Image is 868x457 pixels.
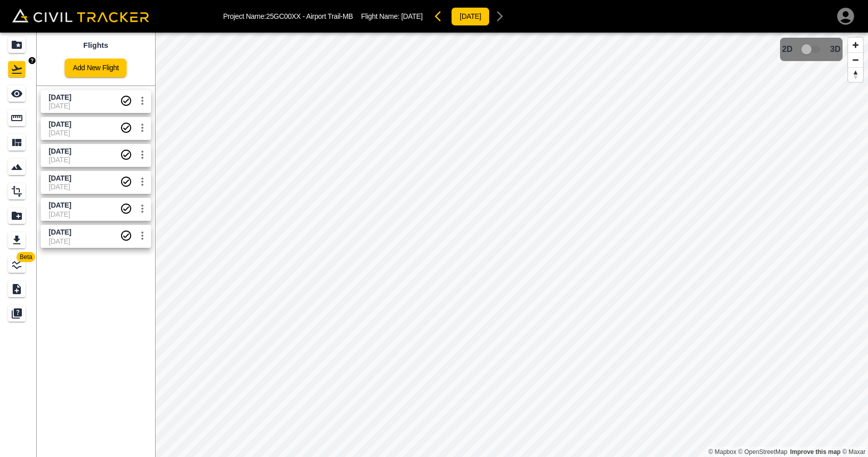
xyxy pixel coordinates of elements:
button: Reset bearing to north [848,67,863,82]
span: 2D [782,45,792,54]
a: Maxar [842,448,865,455]
span: 3D [830,45,841,54]
p: Project Name: 25GC00XX - Airport Trail-MB [223,12,353,20]
button: Zoom in [848,38,863,52]
img: Civil Tracker [12,9,149,23]
a: OpenStreetMap [738,448,788,455]
span: 3D model not uploaded yet [797,40,826,59]
canvas: Map [155,33,868,457]
a: Mapbox [708,448,736,455]
span: [DATE] [401,12,423,20]
button: Zoom out [848,52,863,67]
button: [DATE] [451,7,490,26]
a: Map feedback [790,448,841,455]
p: Flight Name: [361,12,423,20]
